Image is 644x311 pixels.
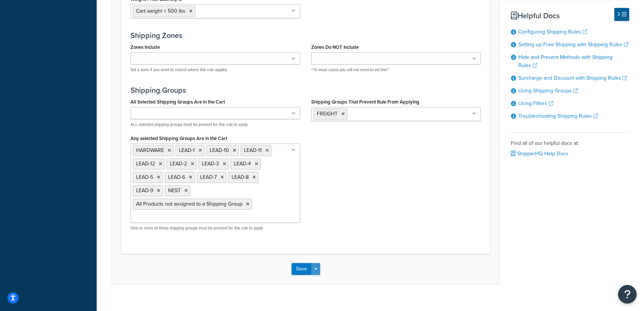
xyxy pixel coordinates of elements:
span: LEAD-6 [168,173,185,181]
h3: Shipping Groups [131,86,481,94]
label: All Selected Shipping Groups Are in the Cart [131,99,225,105]
span: NEST [168,187,181,194]
p: ALL selected shipping groups must be present for this rule to apply [131,122,300,127]
span: LEAD-11 [244,146,262,154]
span: LEAD-4 [234,160,251,168]
span: LEAD-3 [202,160,219,168]
span: LEAD-7 [200,173,217,181]
span: LEAD-2 [170,160,187,168]
label: Shipping Groups That Prevent Rule From Applying [311,99,419,105]
span: LEAD-10 [210,146,229,154]
p: One or more of these shipping groups must be present for this rule to apply [131,225,300,231]
button: Save [292,263,312,275]
span: HARDWARE [136,146,164,154]
a: Surcharge and Discount with Shipping Rules [518,74,627,82]
label: Zones Include [131,44,160,50]
span: All Products not assigned to a Shipping Group [136,200,242,208]
p: **In most cases you will not need to set this** [311,67,481,73]
button: Hide Help Docs [614,8,629,21]
span: FREIGHT [317,110,338,118]
h3: Shipping Zones [131,31,481,39]
a: Hide and Prevent Methods with Shipping Rules [518,53,612,69]
span: Cart weight < 500 lbs [136,7,186,15]
span: LEAD-1 [179,146,195,154]
span: LEAD-8 [232,173,249,181]
span: LEAD-12 [136,160,155,168]
label: Any selected Shipping Groups Are in the Cart [131,136,227,141]
a: Troubleshooting Shipping Rules [518,112,598,120]
a: Configuring Shipping Rules [518,28,587,36]
a: Setting up Free Shipping with Shipping Rules [518,41,628,48]
a: Using Filters [518,99,553,107]
label: Zones Do NOT Include [311,44,359,50]
h3: Helpful Docs [511,12,629,20]
a: ShipperHQ Help Docs [511,150,569,158]
a: Using Shipping Groups [518,87,578,95]
div: Find all of our helpful docs at: [511,132,629,159]
p: Set a zone if you want to restrict where this rule applies [131,67,300,73]
span: LEAD-9 [136,187,153,194]
span: LEAD-5 [136,173,153,181]
button: Open Resource Center [618,285,637,304]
